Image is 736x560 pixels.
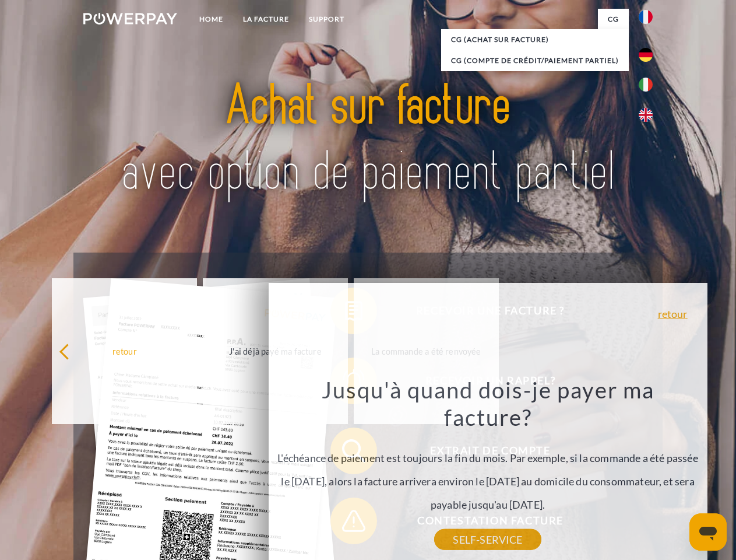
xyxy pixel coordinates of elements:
img: fr [639,10,653,24]
a: LA FACTURE [233,9,299,30]
img: en [639,108,653,122]
div: J'ai déjà payé ma facture [210,343,341,359]
a: SELF-SERVICE [434,529,541,550]
a: CG [598,9,629,30]
img: logo-powerpay-white.svg [83,13,177,24]
a: CG (achat sur facture) [441,29,629,50]
img: de [639,48,653,62]
h3: Jusqu'à quand dois-je payer ma facture? [275,376,700,432]
iframe: Bouton de lancement de la fenêtre de messagerie [689,513,727,551]
div: L'échéance de paiement est toujours la fin du mois. Par exemple, si la commande a été passée le [... [275,376,700,540]
a: Support [299,9,354,30]
img: title-powerpay_fr.svg [111,56,625,223]
img: it [639,78,653,92]
a: CG (Compte de crédit/paiement partiel) [441,50,629,71]
div: retour [59,343,190,359]
a: Home [189,9,233,30]
a: retour [658,309,688,319]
